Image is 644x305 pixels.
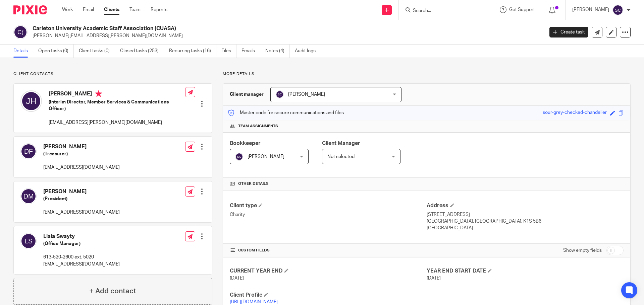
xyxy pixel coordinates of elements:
p: [EMAIL_ADDRESS][PERSON_NAME][DOMAIN_NAME] [49,119,185,126]
span: Team assignments [238,124,278,129]
a: Team [129,6,141,13]
a: Open tasks (0) [38,45,74,58]
h5: (Office Manager) [43,240,120,247]
a: Audit logs [295,45,321,58]
span: Other details [238,181,269,186]
span: [PERSON_NAME] [288,92,325,97]
span: Bookkeeper [230,141,261,146]
p: Client contacts [13,71,212,77]
a: Recurring tasks (16) [169,45,216,58]
a: Details [13,45,33,58]
span: [PERSON_NAME] [248,154,284,159]
p: Master code for secure communications and files [228,109,344,116]
h4: CURRENT YEAR END [230,268,427,275]
a: Files [221,45,236,58]
p: [STREET_ADDRESS] [427,211,624,218]
h4: Client Profile [230,292,427,299]
h5: (Treasurer) [43,151,120,157]
img: svg%3E [612,5,623,15]
img: svg%3E [20,143,37,159]
p: [GEOGRAPHIC_DATA], [GEOGRAPHIC_DATA], K1S 5B6 [427,218,624,225]
a: [URL][DOMAIN_NAME] [230,300,278,304]
h4: Client type [230,202,427,209]
i: Primary [95,90,102,97]
h4: [PERSON_NAME] [49,90,185,99]
a: Closed tasks (253) [120,45,164,58]
a: Work [62,6,73,13]
p: Charity [230,211,427,218]
p: [PERSON_NAME] [572,6,609,13]
img: svg%3E [20,188,37,204]
span: [DATE] [230,276,244,281]
a: Email [83,6,94,13]
h4: CUSTOM FIELDS [230,248,427,253]
p: More details [223,71,631,77]
h5: (Interim Director, Member Services & Communications Officer) [49,99,185,112]
img: svg%3E [235,153,243,161]
a: Emails [241,45,260,58]
span: [DATE] [427,276,441,281]
p: 613-520-2600 ext. 5020 [43,254,120,260]
img: Pixie [13,5,47,14]
p: [GEOGRAPHIC_DATA] [427,225,624,231]
p: [EMAIL_ADDRESS][DOMAIN_NAME] [43,164,120,171]
h4: [PERSON_NAME] [43,188,120,195]
img: svg%3E [20,233,37,249]
label: Show empty fields [563,247,602,254]
img: svg%3E [276,90,284,98]
span: Get Support [509,7,535,12]
h4: + Add contact [89,286,136,296]
p: [EMAIL_ADDRESS][DOMAIN_NAME] [43,261,120,268]
input: Search [412,8,473,14]
h4: [PERSON_NAME] [43,143,120,150]
h4: Liala Swayty [43,233,120,240]
h5: (President) [43,196,120,202]
img: svg%3E [13,25,28,39]
p: [PERSON_NAME][EMAIL_ADDRESS][PERSON_NAME][DOMAIN_NAME] [33,32,539,39]
h4: YEAR END START DATE [427,268,624,275]
a: Create task [549,27,588,37]
span: Client Manager [322,141,360,146]
div: sour-grey-checked-chandelier [543,109,607,117]
a: Client tasks (0) [79,45,115,58]
p: [EMAIL_ADDRESS][DOMAIN_NAME] [43,209,120,216]
a: Reports [151,6,167,13]
h3: Client manager [230,91,264,98]
h2: Carleton University Academic Staff Association (CUASA) [33,25,438,32]
span: Not selected [327,154,355,159]
img: svg%3E [20,90,42,112]
h4: Address [427,202,624,209]
a: Notes (4) [265,45,290,58]
a: Clients [104,6,119,13]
